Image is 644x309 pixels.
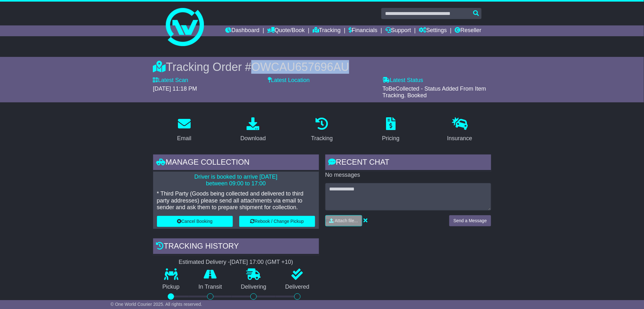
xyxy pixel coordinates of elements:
a: Tracking [313,25,341,36]
span: OWCAU657696AU [251,60,349,73]
p: Delivered [276,284,319,291]
div: Insurance [447,134,472,143]
span: [DATE] 11:18 PM [153,86,197,92]
div: Manage collection [153,154,319,172]
a: Insurance [443,115,477,145]
div: Tracking [311,134,333,143]
label: Latest Scan [153,77,188,84]
div: RECENT CHAT [325,154,491,172]
label: Latest Location [268,77,310,84]
p: No messages [325,172,491,179]
span: ToBeCollected - Status Added From Item Tracking. Booked [383,86,486,99]
div: Pricing [382,134,400,143]
a: Quote/Book [267,25,305,36]
div: Email [177,134,191,143]
a: Financials [349,25,377,36]
div: Estimated Delivery - [153,259,319,266]
div: Download [241,134,266,143]
a: Reseller [455,25,481,36]
label: Latest Status [383,77,423,84]
div: Tracking history [153,238,319,256]
div: [DATE] 17:00 (GMT +10) [230,259,293,266]
p: * Third Party (Goods being collected and delivered to third party addresses) please send all atta... [157,190,315,211]
a: Pricing [378,115,404,145]
a: Email [173,115,195,145]
p: Delivering [232,284,276,291]
div: Tracking Order # [153,60,491,74]
a: Settings [419,25,447,36]
p: Pickup [153,284,189,291]
span: © One World Courier 2025. All rights reserved. [111,302,202,307]
p: Driver is booked to arrive [DATE] between 09:00 to 17:00 [157,174,315,187]
a: Tracking [307,115,337,145]
a: Dashboard [226,25,260,36]
a: Download [236,115,270,145]
button: Cancel Booking [157,216,233,227]
p: In Transit [189,284,232,291]
button: Send a Message [449,215,491,226]
button: Rebook / Change Pickup [239,216,315,227]
a: Support [385,25,411,36]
